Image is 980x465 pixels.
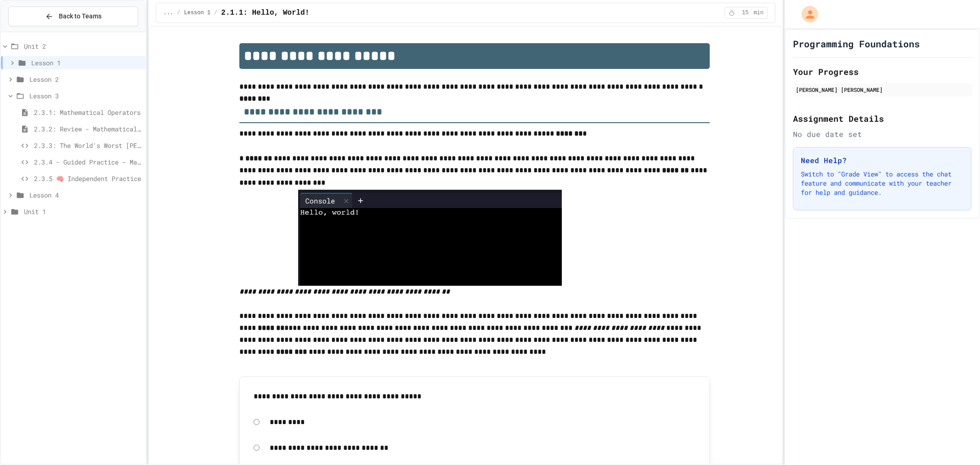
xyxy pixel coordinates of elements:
span: / [177,9,180,17]
div: No due date set [793,129,972,140]
span: 2.3.2: Review - Mathematical Operators [34,124,142,134]
span: Lesson 4 [29,190,142,200]
span: Lesson 1 [184,9,211,17]
span: Lesson 3 [29,91,142,101]
span: Back to Teams [59,11,102,21]
p: Switch to "Grade View" to access the chat feature and communicate with your teacher for help and ... [801,170,964,197]
span: Unit 1 [24,207,142,216]
span: 2.3.5 🧠 Independent Practice [34,174,142,183]
span: min [753,9,764,17]
span: Unit 2 [24,41,142,51]
span: 2.1.1: Hello, World! [221,7,309,18]
span: Lesson 2 [29,74,142,84]
span: 15 [738,9,753,17]
h2: Assignment Details [793,112,972,125]
span: 2.3.3: The World's Worst [PERSON_NAME] Market [34,141,142,150]
h2: Your Progress [793,65,972,78]
span: Lesson 1 [31,58,142,68]
span: 2.3.1: Mathematical Operators [34,108,142,117]
div: My Account [792,4,821,25]
h3: Need Help? [801,155,964,166]
span: ... [164,9,174,17]
span: / [214,9,217,17]
span: 2.3.4 - Guided Practice - Mathematical Operators in Python [34,157,142,167]
div: [PERSON_NAME] [PERSON_NAME] [796,85,969,94]
button: Back to Teams [8,6,138,26]
h1: Programming Foundations [793,37,920,50]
